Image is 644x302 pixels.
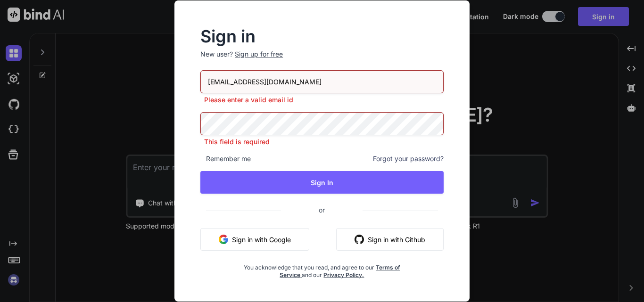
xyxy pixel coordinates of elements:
[200,49,444,70] p: New user?
[200,228,309,251] button: Sign in with Google
[281,198,363,221] span: or
[241,258,403,279] div: You acknowledge that you read, and agree to our and our
[235,49,283,59] div: Sign up for free
[200,70,444,93] input: Login or Email
[200,154,251,163] span: Remember me
[280,264,400,278] a: Terms of Service
[200,29,444,44] h2: Sign in
[355,235,364,244] img: github
[336,228,444,251] button: Sign in with Github
[200,171,444,194] button: Sign In
[323,271,364,278] a: Privacy Policy.
[200,95,444,105] p: Please enter a valid email id
[373,154,444,163] span: Forgot your password?
[200,137,444,147] p: This field is required
[219,235,228,244] img: google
